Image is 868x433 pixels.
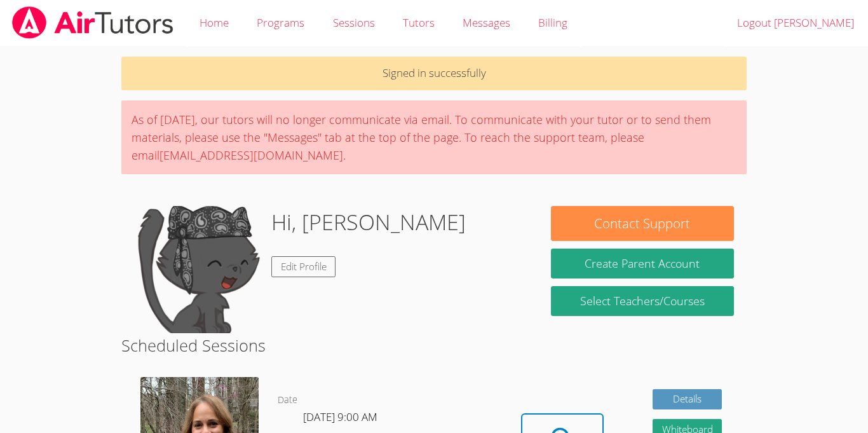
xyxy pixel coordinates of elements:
h2: Scheduled Sessions [121,333,747,357]
img: default.png [134,206,261,333]
a: Details [653,389,722,410]
div: As of [DATE], our tutors will no longer communicate via email. To communicate with your tutor or ... [121,100,747,174]
button: Contact Support [551,206,734,241]
span: [DATE] 9:00 AM [303,409,377,424]
button: Create Parent Account [551,249,734,278]
img: airtutors_banner-c4298cdbf04f3fff15de1276eac7730deb9818008684d7c2e4769d2f7ddbe033.png [11,6,175,39]
p: Signed in successfully [121,57,747,90]
a: Select Teachers/Courses [551,286,734,316]
h1: Hi, [PERSON_NAME] [271,206,466,238]
a: Edit Profile [271,256,336,277]
dt: Date [278,392,297,408]
span: Messages [463,15,510,30]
